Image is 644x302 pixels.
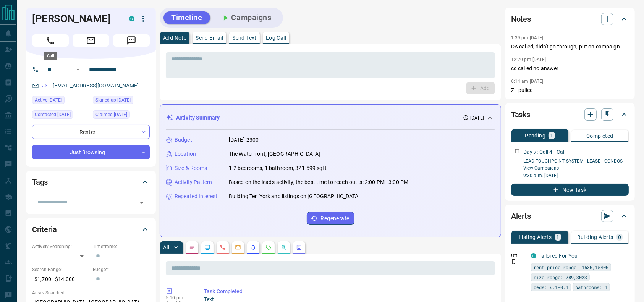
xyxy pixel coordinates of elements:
[577,234,613,240] p: Building Alerts
[511,86,629,94] p: ZL pulled
[307,212,354,225] button: Regenerate
[32,273,89,286] p: $1,700 - $14,000
[550,133,553,138] p: 1
[511,10,629,28] div: Notes
[166,295,193,300] p: 5:10 pm
[95,111,127,118] span: Claimed [DATE]
[163,11,210,24] button: Timeline
[534,263,608,271] span: rent price range: 1530,15400
[32,220,150,239] div: Criteria
[32,13,118,25] h1: [PERSON_NAME]
[229,164,327,172] p: 1-2 bedrooms, 1 bathroom, 321-599 sqft
[204,244,210,250] svg: Lead Browsing Activity
[213,11,279,24] button: Campaigns
[44,52,57,60] div: Call
[95,96,131,104] span: Signed up [DATE]
[229,192,360,200] p: Building Ten York and listings on [GEOGRAPHIC_DATA]
[511,79,544,84] p: 6:14 am [DATE]
[32,125,150,139] div: Renter
[32,266,89,273] p: Search Range:
[204,287,492,296] p: Task Completed
[93,266,150,273] p: Budget:
[32,243,89,250] p: Actively Searching:
[129,16,134,21] div: condos.ca
[534,273,587,281] span: size range: 289,3023
[229,178,408,186] p: Based on the lead's activity, the best time to reach out is: 2:00 PM - 3:00 PM
[523,158,624,171] a: LEAD TOUCHPOINT SYSTEM | LEASE | CONDOS- View Campaigns
[250,244,256,250] svg: Listing Alerts
[575,283,607,291] span: bathrooms: 1
[618,234,621,240] p: 0
[189,244,195,250] svg: Notes
[175,164,207,172] p: Size & Rooms
[32,289,150,296] p: Areas Searched:
[35,96,62,104] span: Active [DATE]
[73,34,109,47] span: Email
[229,136,259,144] p: [DATE]-2300
[163,245,169,250] p: All
[93,96,150,107] div: Fri May 23 2025
[35,111,71,118] span: Contacted [DATE]
[523,148,566,156] p: Day 7: Call 4 - Call
[32,96,89,107] div: Tue Aug 05 2025
[511,35,544,40] p: 1:39 pm [DATE]
[32,145,150,159] div: Just Browsing
[93,110,150,121] div: Sat May 24 2025
[470,115,484,121] p: [DATE]
[534,283,568,291] span: beds: 0.1-0.1
[266,35,286,40] p: Log Call
[511,65,629,73] p: cd called no answer
[511,210,531,222] h2: Alerts
[265,244,272,250] svg: Requests
[511,184,629,196] button: New Task
[511,57,546,62] p: 12:20 pm [DATE]
[511,259,516,264] svg: Push Notification Only
[511,105,629,124] div: Tasks
[511,207,629,225] div: Alerts
[196,35,223,40] p: Send Email
[557,234,560,240] p: 1
[42,83,47,89] svg: Email Verified
[511,43,629,51] p: DA called, didn't go through, put on campaign
[176,114,220,122] p: Activity Summary
[53,82,139,89] a: [EMAIL_ADDRESS][DOMAIN_NAME]
[235,244,241,250] svg: Emails
[113,34,150,47] span: Message
[232,35,257,40] p: Send Text
[32,223,57,236] h2: Criteria
[281,244,287,250] svg: Opportunities
[175,150,196,158] p: Location
[539,253,578,259] a: Tailored For You
[32,110,89,121] div: Wed Aug 06 2025
[166,111,495,125] div: Activity Summary[DATE]
[175,192,217,200] p: Repeated Interest
[586,133,613,139] p: Completed
[32,173,150,191] div: Tags
[523,172,629,179] p: 9:30 a.m. [DATE]
[32,34,69,47] span: Call
[93,243,150,250] p: Timeframe:
[511,252,526,259] p: Off
[519,234,552,240] p: Listing Alerts
[229,150,320,158] p: The Waterfront, [GEOGRAPHIC_DATA]
[175,178,212,186] p: Activity Pattern
[525,133,545,138] p: Pending
[136,197,147,208] button: Open
[220,244,226,250] svg: Calls
[163,35,186,40] p: Add Note
[511,108,530,121] h2: Tasks
[73,65,83,74] button: Open
[296,244,302,250] svg: Agent Actions
[175,136,192,144] p: Budget
[32,176,48,188] h2: Tags
[531,253,536,258] div: condos.ca
[511,13,531,25] h2: Notes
